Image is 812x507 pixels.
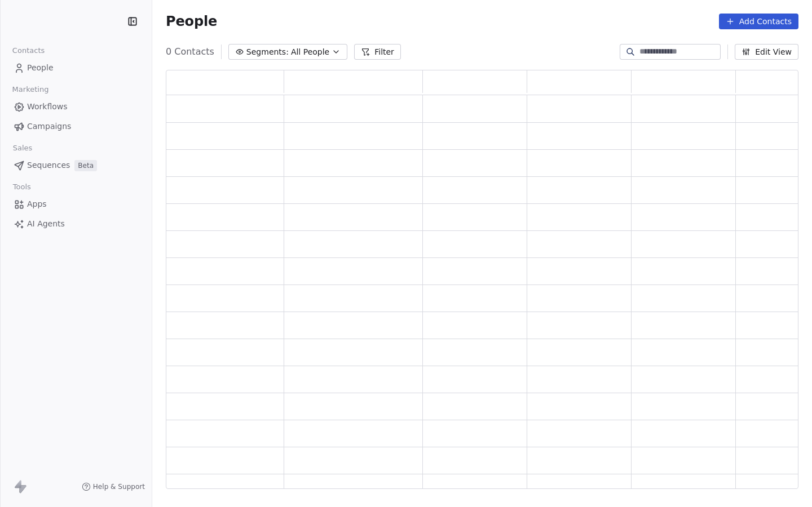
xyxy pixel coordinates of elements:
a: Help & Support [82,482,145,491]
a: Campaigns [9,117,143,136]
a: People [9,59,143,77]
span: AI Agents [27,218,65,230]
span: All People [291,46,329,58]
span: People [166,13,217,30]
span: 0 Contacts [166,45,214,59]
span: Beta [74,160,97,171]
a: Workflows [9,97,143,116]
button: Add Contacts [719,14,798,29]
span: Apps [27,198,47,210]
span: Help & Support [93,482,145,491]
span: Sequences [27,159,70,171]
span: Campaigns [27,121,71,132]
span: Workflows [27,101,68,113]
button: Edit View [735,44,798,60]
span: People [27,62,54,74]
span: Tools [8,179,36,195]
button: Filter [354,44,401,60]
a: Apps [9,195,143,214]
span: Sales [8,140,37,157]
a: SequencesBeta [9,156,143,175]
a: AI Agents [9,215,143,233]
span: Segments: [246,46,289,58]
span: Contacts [7,42,50,59]
span: Marketing [7,81,54,98]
